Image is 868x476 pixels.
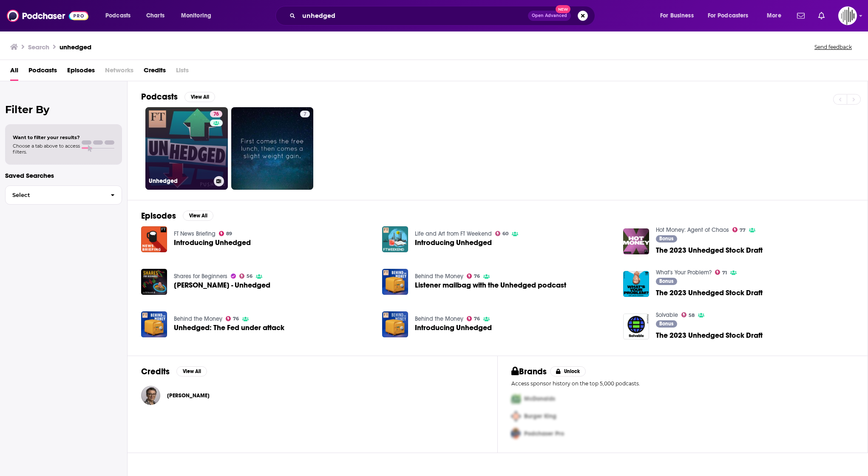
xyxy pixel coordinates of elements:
[715,270,727,275] a: 71
[141,226,167,252] a: Introducing Unhedged
[659,236,673,241] span: Bonus
[511,366,547,377] h2: Brands
[524,430,564,437] span: Podchaser Pro
[681,312,695,317] a: 58
[5,185,122,205] button: Select
[167,392,210,399] a: Katie Martin
[660,10,694,22] span: For Business
[141,366,207,377] a: CreditsView All
[210,111,222,117] a: 76
[300,111,310,117] a: 7
[415,282,566,289] a: Listener mailbag with the Unhedged podcast
[382,311,408,337] img: Introducing Unhedged
[767,10,781,22] span: More
[141,211,213,221] a: EpisodesView All
[5,171,122,180] p: Saved Searches
[474,274,480,278] span: 76
[184,92,215,102] button: View All
[794,9,808,23] a: Show notifications dropdown
[689,314,695,317] span: 58
[656,311,678,319] a: Solvable
[382,269,408,295] img: Listener mailbag with the Unhedged podcast
[656,269,712,276] a: What's Your Problem?
[141,311,167,337] a: Unhedged: The Fed under attack
[659,321,673,326] span: Bonus
[144,63,166,81] span: Credits
[524,395,555,402] span: McDonalds
[656,289,763,296] a: The 2023 Unhedged Stock Draft
[13,134,80,140] span: Want to filter your results?
[284,6,603,26] div: Search podcasts, credits, & more...
[508,390,524,408] img: First Pro Logo
[732,227,746,232] a: 77
[508,408,524,425] img: Second Pro Logo
[623,228,649,254] img: The 2023 Unhedged Stock Draft
[105,63,133,81] span: Networks
[175,9,222,23] button: open menu
[141,386,160,405] img: Katie Martin
[231,107,314,190] a: 7
[247,274,252,278] span: 56
[174,315,222,322] a: Behind the Money
[474,317,480,321] span: 76
[226,232,232,236] span: 89
[213,110,219,119] span: 76
[233,317,239,321] span: 76
[6,192,104,198] span: Select
[415,273,463,280] a: Behind the Money
[7,8,88,24] img: Podchaser - Follow, Share and Rate Podcasts
[623,314,649,339] a: The 2023 Unhedged Stock Draft
[656,332,763,339] a: The 2023 Unhedged Stock Draft
[550,366,586,376] button: Unlock
[415,315,463,322] a: Behind the Money
[141,382,484,409] button: Katie MartinKatie Martin
[508,425,524,442] img: Third Pro Logo
[141,211,176,221] h2: Episodes
[656,226,729,234] a: Hot Money: Agent of Chaos
[815,9,828,23] a: Show notifications dropdown
[141,269,167,295] img: Peter Bakker - Unhedged
[656,247,763,254] a: The 2023 Unhedged Stock Draft
[174,230,216,237] a: FT News Briefing
[174,273,227,280] a: Shares for Beginners
[141,91,178,102] h2: Podcasts
[176,63,189,81] span: Lists
[415,230,492,237] a: Life and Art from FT Weekend
[67,63,95,81] a: Episodes
[467,316,480,321] a: 76
[226,316,239,321] a: 76
[149,177,210,185] h3: Unhedged
[174,282,270,289] span: [PERSON_NAME] - Unhedged
[532,14,567,18] span: Open Advanced
[838,6,857,25] img: User Profile
[145,107,228,190] a: 76Unhedged
[659,279,673,284] span: Bonus
[176,366,207,376] button: View All
[28,63,57,81] a: Podcasts
[141,91,215,102] a: PodcastsView All
[10,63,18,81] a: All
[528,11,571,21] button: Open AdvancedNew
[740,228,746,232] span: 77
[183,211,213,221] button: View All
[167,392,210,399] span: [PERSON_NAME]
[382,226,408,252] img: Introducing Unhedged
[415,239,492,246] a: Introducing Unhedged
[708,10,749,22] span: For Podcasters
[812,43,854,51] button: Send feedback
[174,239,251,246] a: Introducing Unhedged
[60,43,91,51] h3: unhedged
[299,9,528,23] input: Search podcasts, credits, & more...
[761,9,792,23] button: open menu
